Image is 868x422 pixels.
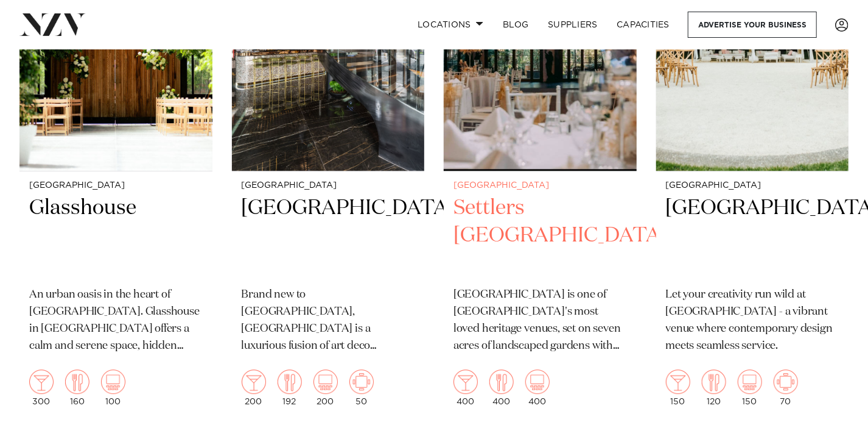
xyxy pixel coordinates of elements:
div: 50 [349,370,374,406]
a: Locations [408,12,493,38]
h2: [GEOGRAPHIC_DATA] [242,195,415,277]
p: [GEOGRAPHIC_DATA] is one of [GEOGRAPHIC_DATA]'s most loved heritage venues, set on seven acres of... [453,287,627,355]
img: meeting.png [774,370,798,394]
div: 192 [278,370,302,406]
h2: Glasshouse [29,195,203,277]
small: [GEOGRAPHIC_DATA] [242,181,415,190]
div: 400 [525,370,550,406]
h2: [GEOGRAPHIC_DATA] [666,195,839,277]
a: SUPPLIERS [538,12,607,38]
div: 160 [65,370,89,406]
img: cocktail.png [666,370,690,394]
img: theatre.png [101,370,125,394]
img: nzv-logo.png [19,13,86,35]
a: Capacities [607,12,680,38]
img: cocktail.png [242,370,266,394]
img: dining.png [702,370,726,394]
div: 70 [774,370,798,406]
div: 150 [738,370,762,406]
small: [GEOGRAPHIC_DATA] [666,181,839,190]
div: 120 [702,370,726,406]
div: 100 [101,370,125,406]
img: dining.png [489,370,514,394]
img: theatre.png [525,370,550,394]
div: 300 [29,370,54,406]
div: 150 [666,370,690,406]
div: 200 [242,370,266,406]
h2: Settlers [GEOGRAPHIC_DATA] [453,195,627,277]
a: Advertise your business [688,12,817,38]
small: [GEOGRAPHIC_DATA] [453,181,627,190]
div: 400 [489,370,514,406]
p: Let your creativity run wild at [GEOGRAPHIC_DATA] - a vibrant venue where contemporary design mee... [666,287,839,355]
a: BLOG [493,12,538,38]
img: meeting.png [349,370,374,394]
p: An urban oasis in the heart of [GEOGRAPHIC_DATA]. Glasshouse in [GEOGRAPHIC_DATA] offers a calm a... [29,287,203,355]
img: theatre.png [738,370,762,394]
div: 200 [313,370,338,406]
img: theatre.png [313,370,338,394]
img: dining.png [278,370,302,394]
img: cocktail.png [453,370,478,394]
div: 400 [453,370,478,406]
img: cocktail.png [29,370,54,394]
p: Brand new to [GEOGRAPHIC_DATA], [GEOGRAPHIC_DATA] is a luxurious fusion of art deco glamour, stat... [242,287,415,355]
small: [GEOGRAPHIC_DATA] [29,181,203,190]
img: dining.png [65,370,89,394]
